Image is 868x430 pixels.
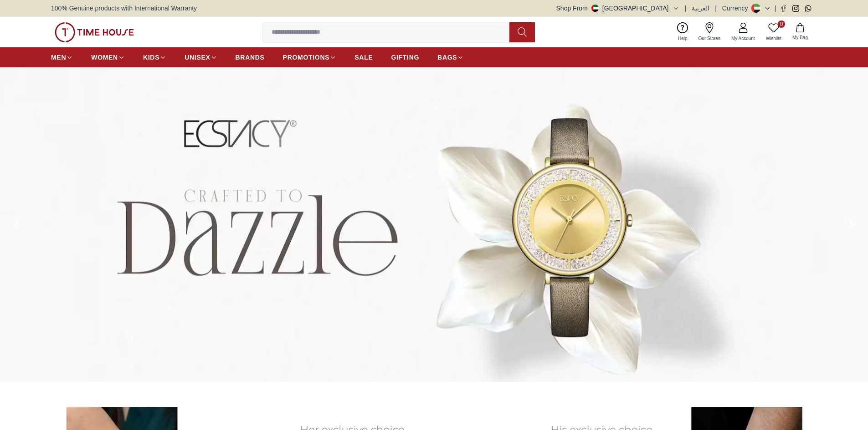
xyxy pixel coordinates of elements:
[673,20,693,44] a: Help
[762,35,785,42] span: Wishlist
[51,53,66,62] span: MEN
[780,5,787,12] a: Facebook
[51,49,73,66] a: MEN
[787,21,813,43] button: My Bag
[715,4,717,13] span: |
[695,35,724,42] span: Our Stores
[185,53,210,62] span: UNISEX
[236,53,265,62] span: BRANDS
[437,49,464,66] a: BAGS
[556,4,679,13] button: Shop From[GEOGRAPHIC_DATA]
[775,4,776,13] span: |
[283,49,337,66] a: PROMOTIONS
[354,49,373,66] a: SALE
[51,4,197,13] span: 100% Genuine products with International Warranty
[792,5,799,12] a: Instagram
[778,20,785,28] span: 0
[674,35,691,42] span: Help
[591,5,599,12] img: United Arab Emirates
[789,34,812,41] span: My Bag
[692,4,709,13] button: العربية
[143,53,159,62] span: KIDS
[391,49,419,66] a: GIFTING
[728,35,759,42] span: My Account
[185,49,217,66] a: UNISEX
[437,53,457,62] span: BAGS
[283,53,330,62] span: PROMOTIONS
[91,49,125,66] a: WOMEN
[236,49,265,66] a: BRANDS
[354,53,373,62] span: SALE
[685,4,687,13] span: |
[760,20,787,44] a: 0Wishlist
[55,22,134,42] img: ...
[722,4,752,13] div: Currency
[143,49,166,66] a: KIDS
[91,53,118,62] span: WOMEN
[391,53,419,62] span: GIFTING
[693,20,726,44] a: Our Stores
[805,5,812,12] a: Whatsapp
